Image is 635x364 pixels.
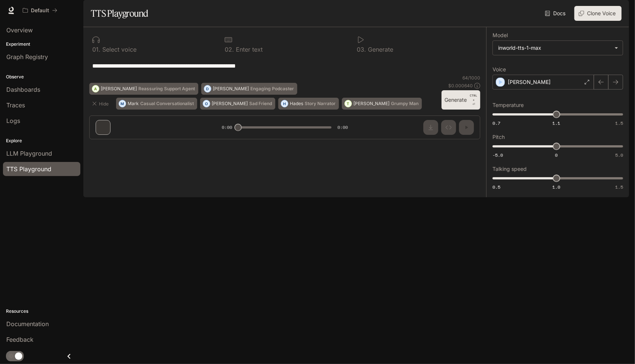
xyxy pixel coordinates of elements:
button: Clone Voice [574,6,622,21]
p: [PERSON_NAME] [212,101,248,106]
p: Temperature [493,103,524,108]
p: Talking speed [493,166,527,172]
p: 0 3 . [357,46,366,52]
p: $ 0.000640 [448,82,473,89]
button: All workspaces [19,3,61,18]
p: 0 1 . [92,46,100,52]
p: [PERSON_NAME] [101,87,137,91]
div: H [281,98,288,110]
p: [PERSON_NAME] [353,101,389,106]
button: O[PERSON_NAME]Sad Friend [200,98,275,110]
span: 1.1 [552,120,560,126]
span: 0.5 [493,184,500,190]
button: T[PERSON_NAME]Grumpy Man [342,98,422,110]
button: MMarkCasual Conversationalist [116,98,197,110]
p: Generate [366,46,394,52]
div: O [203,98,210,110]
p: [PERSON_NAME] [213,87,249,91]
span: 1.5 [615,120,623,126]
p: Pitch [493,134,505,140]
button: A[PERSON_NAME]Reassuring Support Agent [89,83,198,95]
span: -5.0 [493,152,503,158]
p: Voice [493,67,506,72]
span: 1.5 [615,184,623,190]
div: T [345,98,352,110]
span: 0.7 [493,120,500,126]
p: Grumpy Man [391,101,418,106]
button: D[PERSON_NAME]Engaging Podcaster [201,83,297,95]
button: HHadesStory Narrator [278,98,339,110]
span: 0 [555,152,558,158]
p: Model [493,33,508,38]
div: D [204,83,211,95]
p: Default [31,7,49,14]
span: 5.0 [615,152,623,158]
p: ⏎ [470,93,477,107]
button: GenerateCTRL +⏎ [442,90,480,110]
div: M [119,98,126,110]
p: Mark [128,101,139,106]
p: 0 2 . [225,46,234,52]
div: inworld-tts-1-max [498,44,611,52]
p: Hades [290,101,303,106]
div: inworld-tts-1-max [493,41,623,55]
p: [PERSON_NAME] [508,78,551,86]
div: A [92,83,99,95]
p: Engaging Podcaster [250,87,294,91]
p: Sad Friend [249,101,272,106]
p: Enter text [234,46,263,52]
p: 64 / 1000 [462,75,480,81]
p: Reassuring Support Agent [138,87,195,91]
p: CTRL + [470,93,477,102]
a: Docs [543,6,568,21]
span: 1.0 [552,184,560,190]
p: Casual Conversationalist [140,101,194,106]
h1: TTS Playground [91,6,148,21]
button: Hide [89,98,113,110]
p: Story Narrator [305,101,336,106]
p: Select voice [100,46,137,52]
